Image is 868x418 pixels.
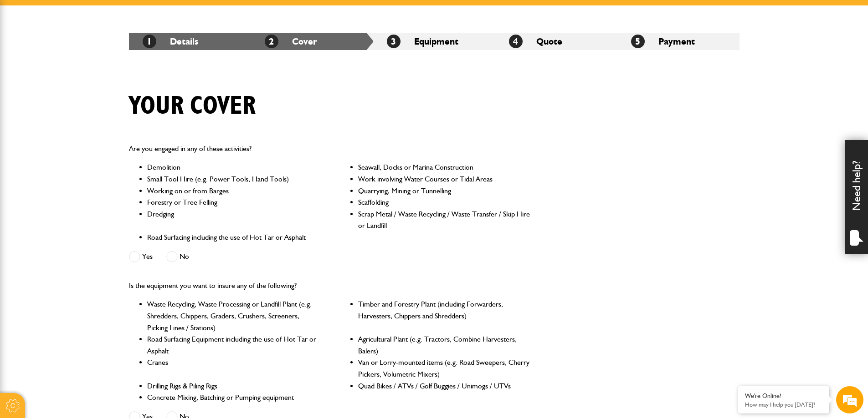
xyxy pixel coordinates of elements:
[147,161,320,173] li: Demolition
[358,333,531,357] li: Agricultural Plant (e.g. Tractors, Combine Harvesters, Balers)
[147,185,320,197] li: Working on or from Barges
[745,392,822,400] div: We're Online!
[143,36,198,47] a: 1Details
[358,357,531,380] li: Van or Lorry-mounted items (e.g. Road Sweepers, Cherry Pickers, Volumetric Mixers)
[617,33,740,50] li: Payment
[358,208,531,232] li: Scrap Metal / Waste Recycling / Waste Transfer / Skip Hire or Landfill
[358,185,531,197] li: Quarrying, Mining or Tunnelling
[845,140,868,254] div: Need help?
[166,251,189,262] label: No
[147,232,320,243] li: Road Surfacing including the use of Hot Tar or Asphalt
[147,380,320,392] li: Drilling Rigs & Piling Rigs
[129,251,153,262] label: Yes
[147,333,320,357] li: Road Surfacing Equipment including the use of Hot Tar or Asphalt
[143,35,156,48] span: 1
[147,357,320,380] li: Cranes
[129,280,531,292] p: Is the equipment you want to insure any of the following?
[147,173,320,185] li: Small Tool Hire (e.g. Power Tools, Hand Tools)
[509,35,523,48] span: 4
[358,298,531,333] li: Timber and Forestry Plant (including Forwarders, Harvesters, Chippers and Shredders)
[147,196,320,208] li: Forestry or Tree Felling
[129,91,256,121] h1: Your cover
[373,33,495,50] li: Equipment
[358,173,531,185] li: Work involving Water Courses or Tidal Areas
[358,161,531,173] li: Seawall, Docks or Marina Construction
[358,380,531,392] li: Quad Bikes / ATVs / Golf Buggies / Unimogs / UTVs
[387,35,401,48] span: 3
[147,392,320,403] li: Concrete Mixing, Batching or Pumping equipment
[358,196,531,208] li: Scaffolding
[147,298,320,333] li: Waste Recycling, Waste Processing or Landfill Plant (e.g. Shredders, Chippers, Graders, Crushers,...
[147,208,320,232] li: Dredging
[265,35,278,48] span: 2
[129,143,531,155] p: Are you engaged in any of these activities?
[631,35,645,48] span: 5
[745,401,822,408] p: How may I help you today?
[495,33,617,50] li: Quote
[251,33,373,50] li: Cover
